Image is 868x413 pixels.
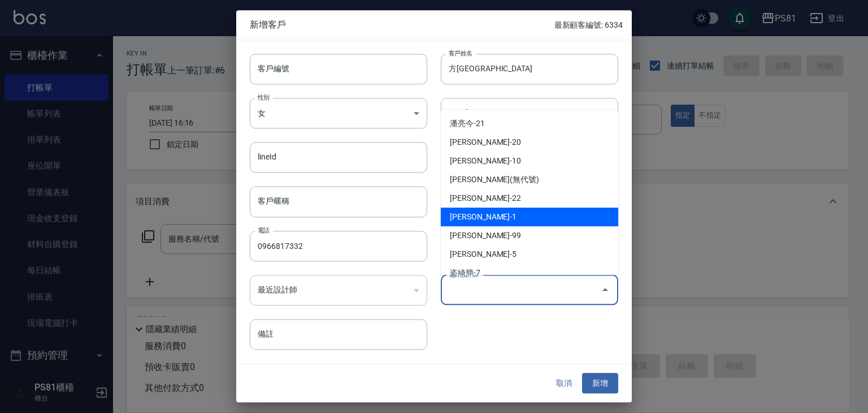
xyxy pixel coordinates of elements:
li: [PERSON_NAME]-20 [441,133,618,152]
li: [PERSON_NAME](無代號) [441,170,618,189]
li: 姿綺簡-7 [441,264,618,282]
li: [PERSON_NAME]-1 [441,208,618,226]
label: 客戶姓名 [449,49,472,57]
div: 女 [250,98,427,128]
button: Close [596,281,614,299]
li: [PERSON_NAME]-5 [441,245,618,264]
label: 性別 [258,93,270,101]
p: 最新顧客編號: 6334 [554,19,623,31]
label: 偏好設計師 [449,270,478,278]
li: [PERSON_NAME]-10 [441,152,618,170]
li: [PERSON_NAME]-99 [441,226,618,245]
span: 新增客戶 [250,19,554,31]
button: 新增 [582,373,618,394]
label: 電話 [258,226,270,234]
button: 取消 [546,373,582,394]
li: [PERSON_NAME]-22 [441,189,618,208]
li: 潘亮今-21 [441,114,618,133]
